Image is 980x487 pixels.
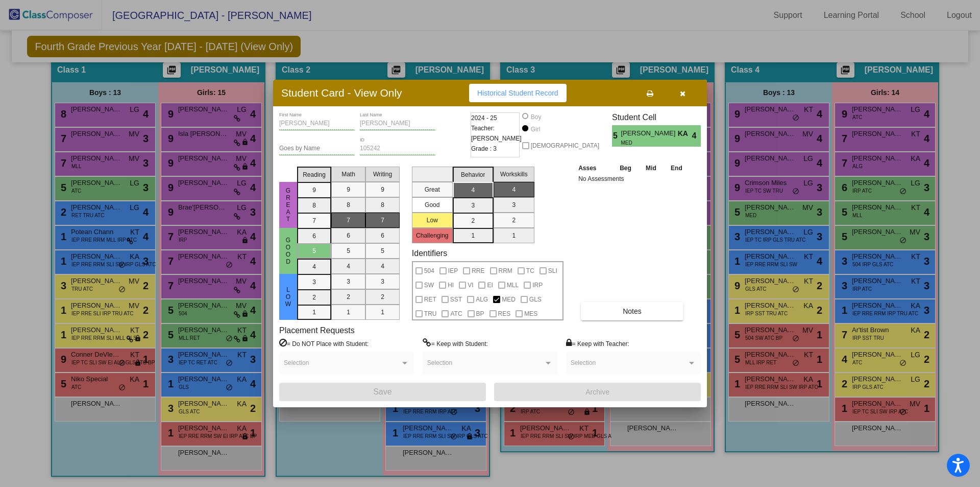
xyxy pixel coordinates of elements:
[621,139,670,147] span: MED
[471,113,497,123] span: 2024 - 25
[507,279,519,291] span: MLL
[279,326,355,335] label: Placement Requests
[678,128,692,139] span: KA
[487,279,493,291] span: EI
[529,293,542,306] span: GLS
[472,265,484,277] span: RRE
[639,163,663,174] th: Mid
[448,279,454,291] span: HI
[531,140,599,152] span: [DEMOGRAPHIC_DATA]
[502,293,516,306] span: MED
[530,125,541,134] div: Girl
[566,338,629,349] label: = Keep with Teacher:
[692,130,701,142] span: 4
[576,163,612,174] th: Asses
[476,308,484,320] span: BP
[499,265,512,277] span: RRM
[279,383,486,401] button: Save
[526,265,534,277] span: TC
[448,265,458,277] span: IEP
[576,174,690,184] td: No Assessments
[532,279,543,291] span: IRP
[471,144,497,154] span: Grade : 3
[424,308,437,320] span: TRU
[373,387,391,396] span: Save
[612,112,701,122] h3: Student Cell
[284,237,293,265] span: Good
[477,89,558,97] span: Historical Student Record
[471,123,522,144] span: Teacher: [PERSON_NAME]
[360,145,435,152] input: Enter ID
[450,308,462,320] span: ATC
[412,248,447,258] label: Identifiers
[524,308,537,320] span: MES
[424,265,434,277] span: 504
[279,338,369,349] label: = Do NOT Place with Student:
[423,338,488,349] label: = Keep with Student:
[664,163,690,174] th: End
[581,302,683,320] button: Notes
[469,84,567,102] button: Historical Student Record
[468,279,473,291] span: VI
[623,307,642,315] span: Notes
[612,163,639,174] th: Beg
[284,187,293,223] span: Great
[585,388,609,396] span: Archive
[476,293,488,306] span: ALG
[284,286,293,308] span: Low
[498,308,511,320] span: RES
[621,128,677,139] span: [PERSON_NAME]
[281,86,402,99] h3: Student Card - View Only
[450,293,462,306] span: SST
[494,383,701,401] button: Archive
[424,279,434,291] span: SW
[612,130,621,142] span: 5
[548,265,557,277] span: SLI
[530,112,542,122] div: Boy
[279,145,355,152] input: goes by name
[424,293,436,306] span: RET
